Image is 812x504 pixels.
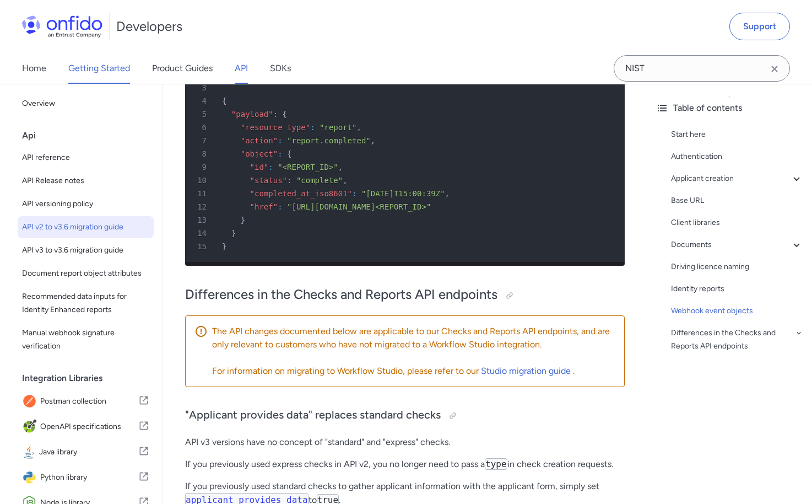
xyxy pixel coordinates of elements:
code: type [485,458,507,470]
span: 11 [190,187,214,200]
span: : [278,149,282,158]
div: Api [22,125,158,147]
a: Product Guides [152,53,213,84]
p: If you previously used express checks in API v2, you no longer need to pass a in check creation r... [185,458,625,471]
span: 10 [190,174,214,187]
input: Onfido search input field [614,55,790,82]
a: Identity reports [671,282,803,296]
span: , [338,163,343,171]
span: API Release notes [22,174,149,187]
svg: Clear search field button [768,62,781,76]
span: API versioning policy [22,197,149,211]
h1: Developers [116,18,182,35]
span: "action" [241,136,278,145]
span: } [231,229,236,238]
span: Manual webhook signature verification [22,326,149,353]
span: OpenAPI specifications [40,419,138,435]
a: API [235,53,248,84]
span: : [268,163,273,171]
img: IconPython library [22,470,40,485]
span: Python library [40,470,138,485]
span: : [287,176,291,185]
a: API v3 to v3.6 migration guide [18,239,154,261]
p: The API changes documented below are applicable to our Checks and Reports API endpoints, and are ... [212,325,615,351]
div: Webhook event objects [671,304,803,318]
span: : [352,189,356,198]
div: Integration Libraries [22,367,158,389]
a: API reference [18,147,154,169]
span: API v3 to v3.6 migration guide [22,244,149,257]
a: Authentication [671,150,803,163]
span: "[DATE]T15:00:39Z" [361,189,445,198]
a: Overview [18,93,154,115]
span: 12 [190,200,214,213]
span: : [310,123,315,132]
span: , [343,176,347,185]
a: Studio migration guide [481,366,573,376]
span: Recommended data inputs for Identity Enhanced reports [22,290,149,317]
span: "id" [250,163,269,171]
a: Manual webhook signature verification [18,322,154,357]
span: 8 [190,147,214,160]
a: IconPython libraryPython library [18,465,154,490]
span: API v2 to v3.6 migration guide [22,221,149,234]
span: 4 [190,94,214,108]
span: 5 [190,108,214,121]
p: API v3 versions have no concept of "standard" and "express" checks. [185,436,625,449]
span: Postman collection [40,394,138,409]
span: , [445,189,450,198]
a: IconJava libraryJava library [18,440,154,464]
img: Onfido Logo [22,15,102,37]
span: 6 [190,121,214,134]
h3: "Applicant provides data" replaces standard checks [185,407,625,425]
span: 14 [190,227,214,240]
span: "complete" [296,176,343,185]
div: Driving licence naming [671,260,803,274]
a: Support [729,13,790,40]
span: { [222,96,226,105]
span: Overview [22,97,149,110]
span: API reference [22,151,149,164]
span: Java library [39,444,138,460]
a: IconPostman collectionPostman collection [18,389,154,414]
a: Getting Started [68,53,130,84]
span: "payload" [231,110,273,119]
a: Base URL [671,194,803,207]
span: 15 [190,240,214,253]
span: "<REPORT_ID>" [278,163,338,171]
a: Differences in the Checks and Reports API endpoints [671,326,803,353]
div: Client libraries [671,216,803,229]
a: Recommended data inputs for Identity Enhanced reports [18,286,154,321]
a: IconOpenAPI specificationsOpenAPI specifications [18,415,154,439]
a: Document report object attributes [18,262,154,285]
span: } [241,216,245,224]
img: IconPostman collection [22,394,40,409]
span: : [273,110,278,119]
img: IconOpenAPI specifications [22,419,40,435]
span: "resource_type" [241,123,310,132]
a: API Release notes [18,170,154,192]
a: Home [22,53,46,84]
span: { [283,110,287,119]
span: "href" [250,202,278,211]
span: 13 [190,213,214,227]
a: Applicant creation [671,172,803,185]
a: API v2 to v3.6 migration guide [18,216,154,238]
a: Start here [671,128,803,141]
span: , [371,136,375,145]
span: : [278,202,282,211]
span: "completed_at_iso8601" [250,189,352,198]
span: , [356,123,361,132]
a: SDKs [270,53,291,84]
img: IconJava library [22,444,39,460]
div: Documents [671,238,803,251]
span: "object" [241,149,278,158]
span: 9 [190,160,214,174]
a: API versioning policy [18,193,154,215]
h2: Differences in the Checks and Reports API endpoints [185,286,625,304]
